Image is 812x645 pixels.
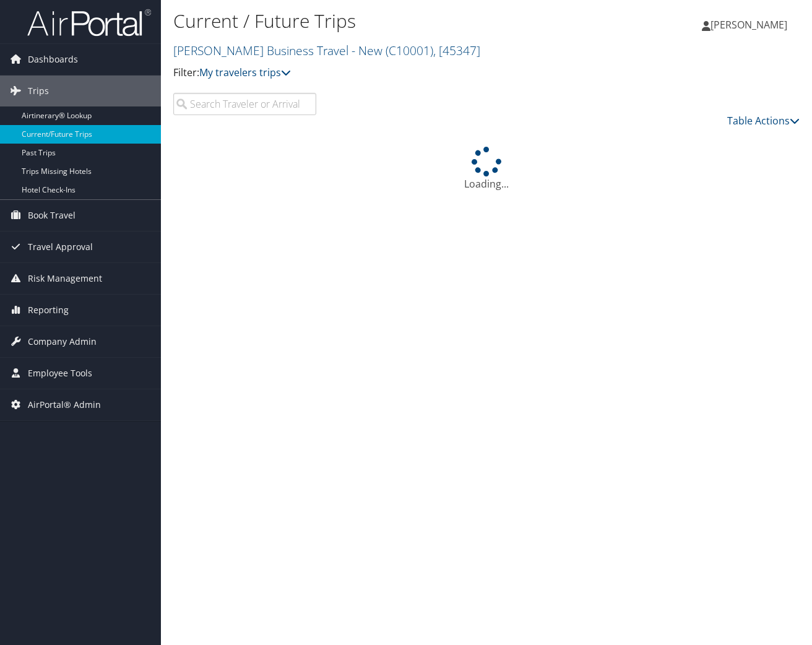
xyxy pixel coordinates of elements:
span: AirPortal® Admin [28,389,101,420]
span: Travel Approval [28,232,93,262]
div: Loading... [173,147,800,191]
h1: Current / Future Trips [173,8,591,34]
span: Reporting [28,295,69,326]
a: [PERSON_NAME] Business Travel - New [173,42,480,59]
span: ( C10001 ) [386,42,433,59]
a: Table Actions [727,114,800,128]
span: Dashboards [28,44,78,75]
p: Filter: [173,65,591,81]
span: Trips [28,76,49,106]
span: Book Travel [28,200,76,231]
span: , [ 45347 ] [433,42,480,59]
span: Risk Management [28,263,102,294]
span: [PERSON_NAME] [710,18,787,32]
a: [PERSON_NAME] [702,6,800,43]
input: Search Traveler or Arrival City [173,93,316,115]
a: My travelers trips [199,66,291,79]
span: Employee Tools [28,358,92,389]
span: Company Admin [28,326,97,357]
img: airportal-logo.png [27,8,151,37]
